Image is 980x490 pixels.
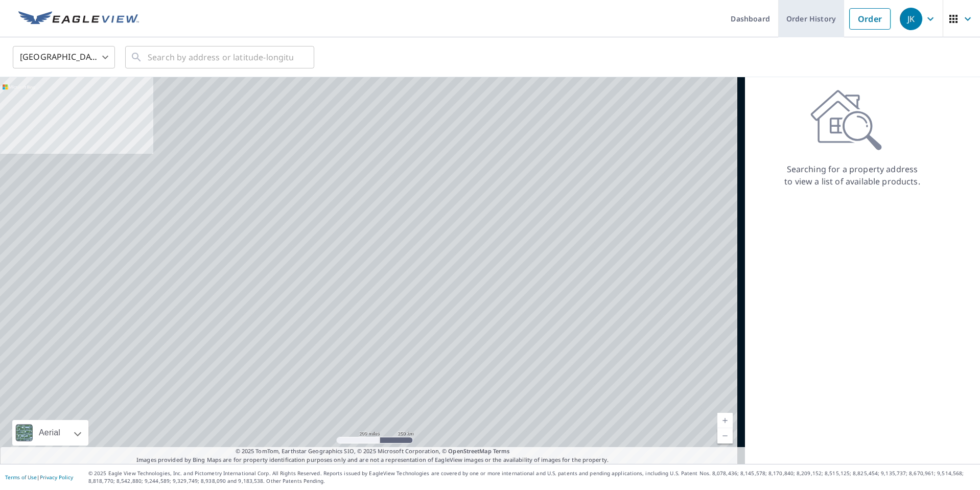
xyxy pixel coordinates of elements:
[717,428,733,444] a: Current Level 5, Zoom Out
[40,474,73,481] a: Privacy Policy
[493,447,510,455] a: Terms
[12,420,88,446] div: Aerial
[784,163,921,188] p: Searching for a property address to view a list of available products.
[849,8,891,30] a: Order
[18,11,139,27] img: EV Logo
[5,474,37,481] a: Terms of Use
[36,420,63,446] div: Aerial
[148,43,293,72] input: Search by address or latitude-longitude
[717,413,733,428] a: Current Level 5, Zoom In
[236,447,510,456] span: © 2025 TomTom, Earthstar Geographics SIO, © 2025 Microsoft Corporation, ©
[448,447,491,455] a: OpenStreetMap
[5,474,73,480] p: |
[900,8,922,30] div: JK
[88,470,975,485] p: © 2025 Eagle View Technologies, Inc. and Pictometry International Corp. All Rights Reserved. Repo...
[13,43,115,72] div: [GEOGRAPHIC_DATA]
